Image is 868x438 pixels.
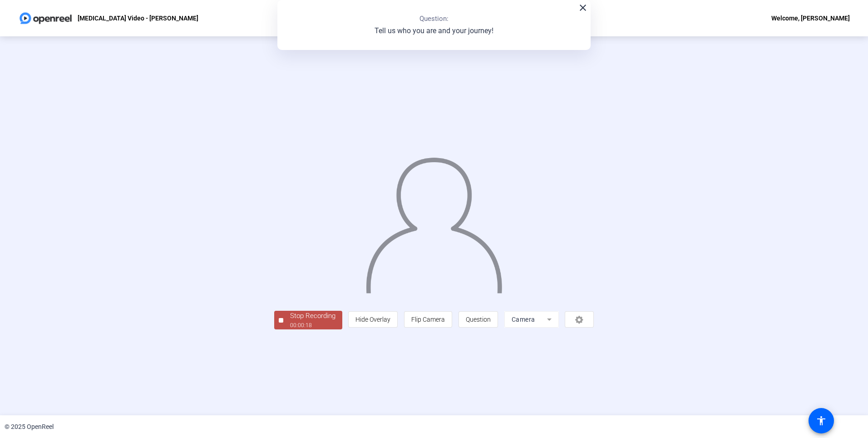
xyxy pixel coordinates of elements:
[78,13,198,24] p: [MEDICAL_DATA] Video - [PERSON_NAME]
[816,415,827,426] mat-icon: accessibility
[411,316,445,323] span: Flip Camera
[404,311,452,328] button: Flip Camera
[365,149,503,294] img: overlay
[577,2,588,13] mat-icon: close
[290,321,335,329] div: 00:00:18
[375,25,493,36] p: Tell us who you are and your journey!
[18,9,73,27] img: OpenReel logo
[274,311,342,329] button: Stop Recording00:00:18
[459,311,498,328] button: Question
[5,422,54,432] div: © 2025 OpenReel
[466,316,491,323] span: Question
[355,316,390,323] span: Hide Overlay
[348,311,398,328] button: Hide Overlay
[419,14,449,24] p: Question:
[290,311,335,321] div: Stop Recording
[771,13,850,24] div: Welcome, [PERSON_NAME]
